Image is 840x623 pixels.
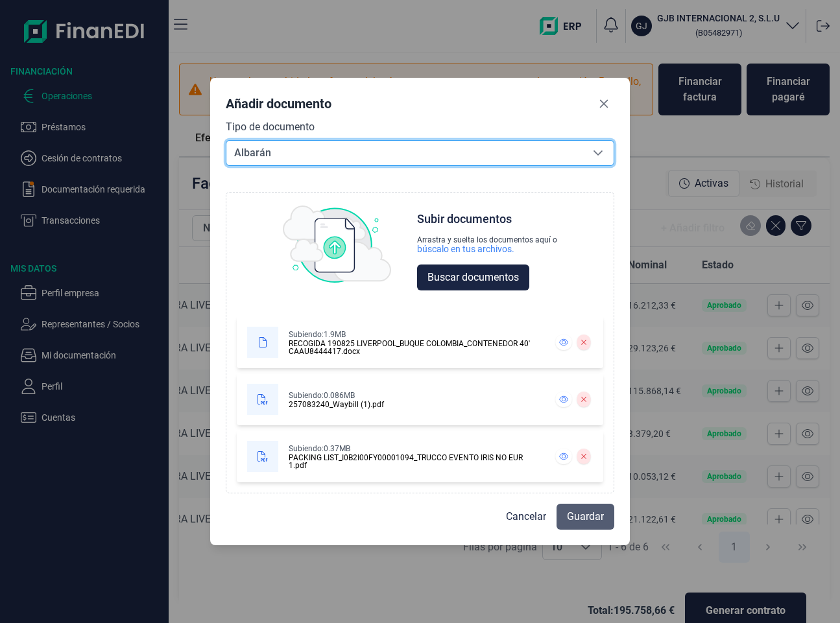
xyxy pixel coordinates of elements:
div: Subir documentos [417,213,512,226]
div: búscalo en tus archivos. [417,244,514,254]
div: Seleccione una opción [582,141,614,165]
div: Añadir documento [226,95,331,113]
div: PACKING LIST_I0B2I00FY00001094_TRUCCO EVENTO IRIS NO EUR 1.pdf [289,454,543,469]
div: 257083240_Waybill (1).pdf [289,401,384,408]
span: Albarán [226,141,583,165]
button: Close [594,93,614,114]
label: Tipo de documento [226,119,315,135]
div: Subiendo: 1.9MB [289,329,543,340]
div: RECOGIDA 190825 LIVERPOOL_BUQUE COLOMBIA_CONTENEDOR 40' CAAU8444417.docx [289,340,543,355]
span: Guardar [567,509,604,524]
div: búscalo en tus archivos. [417,244,557,254]
div: Subiendo: 0.086MB [289,390,384,401]
div: Arrastra y suelta los documentos aquí o [417,236,557,244]
button: Cancelar [496,504,557,530]
button: Guardar [557,504,614,530]
span: Buscar documentos [427,270,519,285]
button: Buscar documentos [417,264,529,290]
div: Subiendo: 0.37MB [289,443,543,454]
img: upload img [283,206,392,283]
span: Cancelar [506,509,546,524]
